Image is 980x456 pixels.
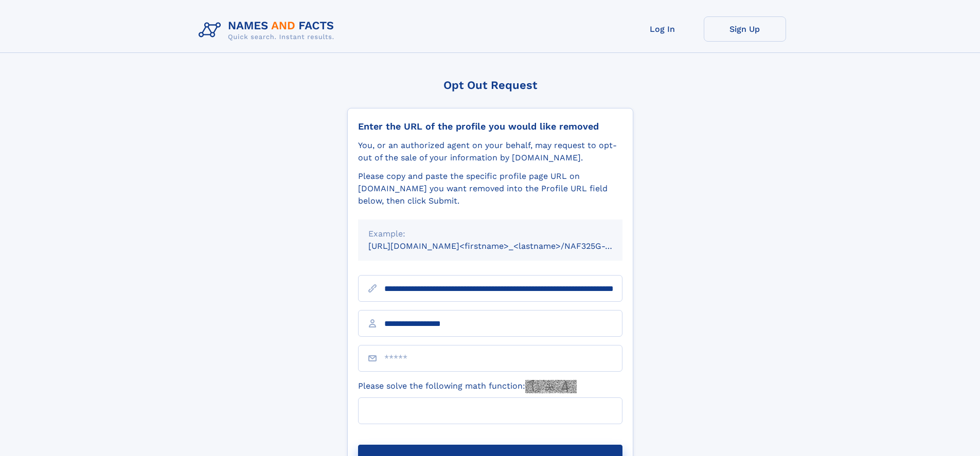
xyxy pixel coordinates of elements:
[347,79,633,92] div: Opt Out Request
[358,380,577,393] label: Please solve the following math function:
[368,241,642,251] small: [URL][DOMAIN_NAME]<firstname>_<lastname>/NAF325G-xxxxxxxx
[621,16,704,42] a: Log In
[358,139,622,164] div: You, or an authorized agent on your behalf, may request to opt-out of the sale of your informatio...
[368,228,612,240] div: Example:
[704,16,786,42] a: Sign Up
[358,170,622,207] div: Please copy and paste the specific profile page URL on [DOMAIN_NAME] you want removed into the Pr...
[194,16,343,44] img: Logo Names and Facts
[358,121,622,132] div: Enter the URL of the profile you would like removed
